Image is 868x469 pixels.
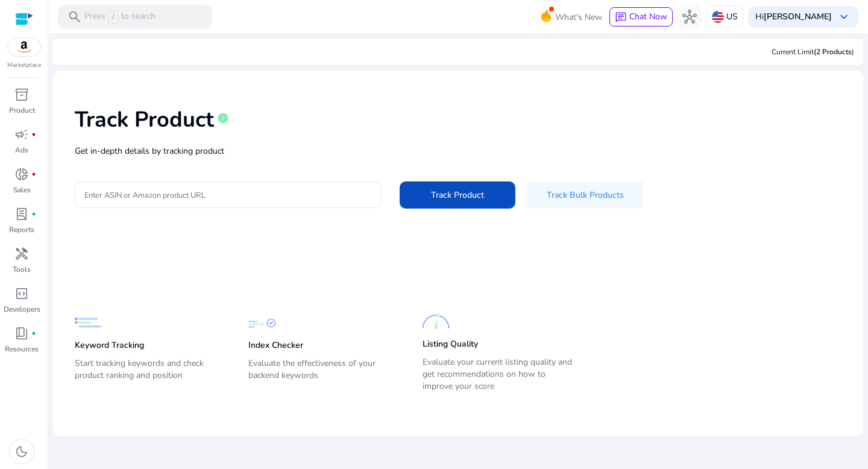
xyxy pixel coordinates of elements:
span: fiber_manual_record [31,212,36,216]
p: Sales [13,184,31,195]
b: [PERSON_NAME] [764,11,832,22]
p: Start tracking keywords and check product ranking and position [75,357,224,391]
img: Keyword Tracking [75,309,102,336]
span: lab_profile [14,207,29,221]
span: hub [682,10,697,24]
p: Marketplace [7,61,41,70]
span: Chat Now [629,11,667,22]
button: Track Bulk Products [527,181,643,209]
span: handyman [14,247,29,261]
h1: Track Product [75,107,214,133]
span: code_blocks [14,286,29,301]
p: Listing Quality [423,338,478,350]
p: Evaluate your current listing quality and get recommendations on how to improve your score [423,356,572,392]
button: chatChat Now [609,7,673,27]
span: / [108,10,119,24]
p: US [726,6,738,27]
span: keyboard_arrow_down [837,10,851,24]
span: search [68,10,82,24]
p: Keyword Tracking [75,339,144,351]
p: Developers [4,304,40,315]
span: chat [615,11,627,24]
span: dark_mode [14,444,29,459]
span: campaign [14,127,29,142]
span: info [217,112,229,124]
div: Current Limit ) [772,46,854,57]
p: Tools [13,264,31,275]
p: Hi [755,13,832,21]
p: Press to search [84,10,156,24]
span: fiber_manual_record [31,132,36,137]
span: donut_small [14,167,29,181]
p: Evaluate the effectiveness of your backend keywords [248,357,398,391]
p: Product [9,105,35,116]
img: amazon.svg [8,38,40,56]
img: Index Checker [248,309,275,336]
button: Track Product [400,181,515,209]
span: Track Bulk Products [547,189,624,201]
span: Track Product [431,189,484,201]
img: Listing Quality [423,308,450,335]
p: Resources [5,344,39,354]
img: us.svg [712,11,724,23]
p: Index Checker [248,339,303,351]
span: fiber_manual_record [31,331,36,336]
p: Reports [9,224,34,235]
span: inventory_2 [14,87,29,102]
span: (2 Products [814,47,852,57]
span: book_4 [14,326,29,341]
span: fiber_manual_record [31,172,36,177]
p: Ads [15,145,28,156]
button: hub [678,5,702,29]
span: What's New [555,7,602,28]
p: Get in-depth details by tracking product [75,145,841,157]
